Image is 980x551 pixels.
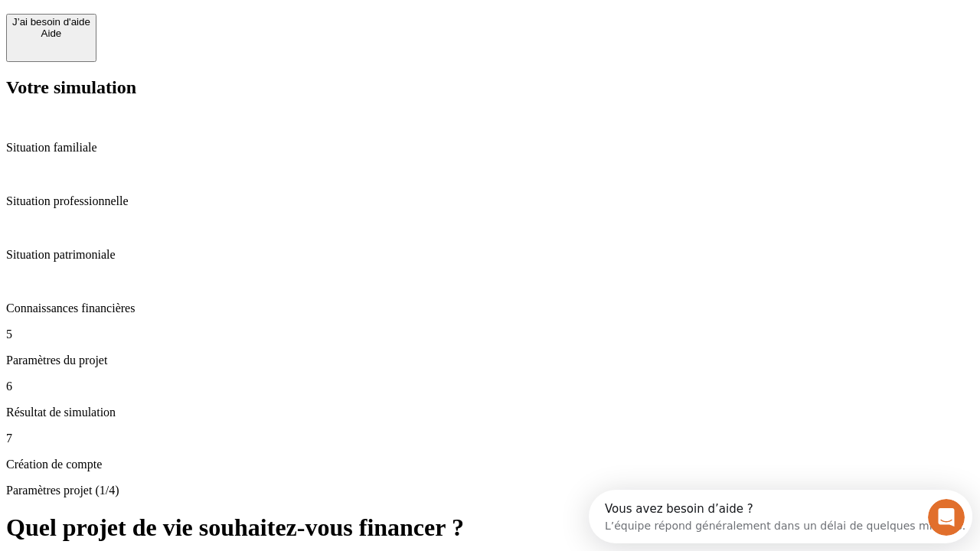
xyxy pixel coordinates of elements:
[6,194,974,208] p: Situation professionnelle
[6,302,974,315] p: Connaissances financières
[6,77,974,98] h2: Votre simulation
[16,25,377,41] div: L’équipe répond généralement dans un délai de quelques minutes.
[6,484,974,497] p: Paramètres projet (1/4)
[6,248,974,262] p: Situation patrimoniale
[6,380,974,393] p: 6
[6,406,974,419] p: Résultat de simulation
[6,354,974,367] p: Paramètres du projet
[6,141,974,155] p: Situation familiale
[6,432,974,445] p: 7
[6,14,96,62] button: J’ai besoin d'aideAide
[12,28,90,39] div: Aide
[6,328,974,341] p: 5
[6,6,422,48] div: Ouvrir le Messenger Intercom
[928,499,965,536] iframe: Intercom live chat
[12,16,90,28] div: J’ai besoin d'aide
[6,514,974,542] h1: Quel projet de vie souhaitez-vous financer ?
[589,490,972,543] iframe: Intercom live chat discovery launcher
[6,458,974,471] p: Création de compte
[16,13,377,25] div: Vous avez besoin d’aide ?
